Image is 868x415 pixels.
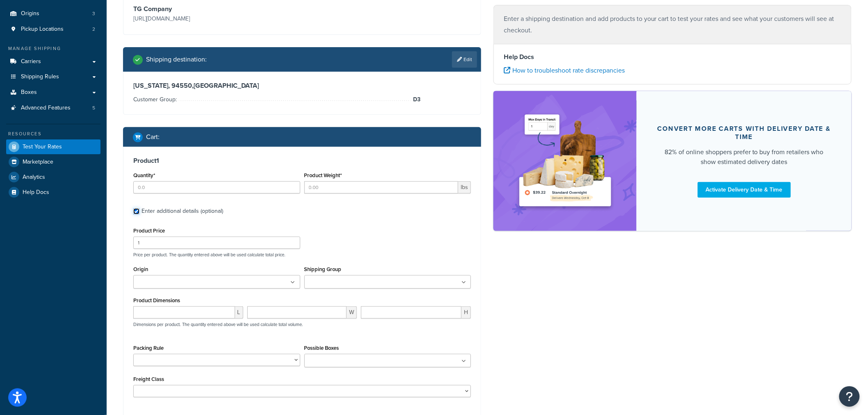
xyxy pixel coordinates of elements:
li: Origins [6,6,101,21]
label: Freight Class [133,376,164,382]
span: 5 [92,105,95,112]
span: Advanced Features [21,105,71,112]
a: Test Your Rates [6,139,101,154]
span: lbs [458,181,471,194]
p: Price per product. The quantity entered above will be used calculate total price. [131,252,473,258]
label: Possible Boxes [304,345,339,351]
label: Product Weight* [304,172,342,178]
img: feature-image-ddt-36eae7f7280da8017bfb280eaccd9c446f90b1fe08728e4019434db127062ab4.png [514,103,617,219]
span: Shipping Rules [21,73,59,80]
span: Test Your Rates [23,144,62,150]
span: Boxes [21,89,37,96]
label: Product Price [133,228,165,234]
span: 2 [92,26,95,33]
a: Carriers [6,54,101,69]
input: 0.00 [304,181,459,194]
label: Shipping Group [304,266,342,272]
a: Marketplace [6,155,101,169]
div: 82% of online shoppers prefer to buy from retailers who show estimated delivery dates [656,147,832,167]
span: 3 [92,10,95,17]
h3: Product 1 [133,157,471,165]
label: Origin [133,266,148,272]
input: Enter additional details (optional) [133,208,139,214]
div: Manage Shipping [6,45,101,52]
input: 0.0 [133,181,300,194]
span: Origins [21,10,39,17]
h2: Shipping destination : [146,56,207,63]
label: Quantity* [133,172,155,178]
a: Activate Delivery Date & Time [698,182,791,198]
h3: TG Company [133,5,300,13]
span: Customer Group: [133,95,179,104]
a: Analytics [6,170,101,185]
h3: [US_STATE], 94550 , [GEOGRAPHIC_DATA] [133,82,471,90]
span: H [461,306,471,319]
a: Shipping Rules [6,69,101,84]
li: Advanced Features [6,100,101,116]
a: Origins3 [6,6,101,21]
a: How to troubleshoot rate discrepancies [504,66,625,75]
p: Enter a shipping destination and add products to your cart to test your rates and see what your c... [504,13,841,36]
span: L [235,306,243,319]
span: W [347,306,357,319]
div: Enter additional details (optional) [142,205,223,217]
p: Dimensions per product. The quantity entered above will be used calculate total volume. [131,322,303,327]
label: Product Dimensions [133,297,180,303]
a: Pickup Locations2 [6,22,101,37]
button: Open Resource Center [839,386,860,407]
h4: Help Docs [504,52,841,62]
span: Pickup Locations [21,26,64,33]
label: Packing Rule [133,345,164,351]
div: Resources [6,130,101,137]
a: Help Docs [6,185,101,200]
p: [URL][DOMAIN_NAME] [133,13,300,25]
a: Edit [452,51,477,68]
span: D3 [411,95,420,105]
span: Marketplace [23,159,53,166]
span: Carriers [21,58,41,65]
span: Analytics [23,174,45,181]
div: Convert more carts with delivery date & time [656,125,832,141]
span: Help Docs [23,189,49,196]
a: Boxes [6,85,101,100]
a: Advanced Features5 [6,100,101,116]
li: Pickup Locations [6,22,101,37]
h2: Cart : [146,133,160,141]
